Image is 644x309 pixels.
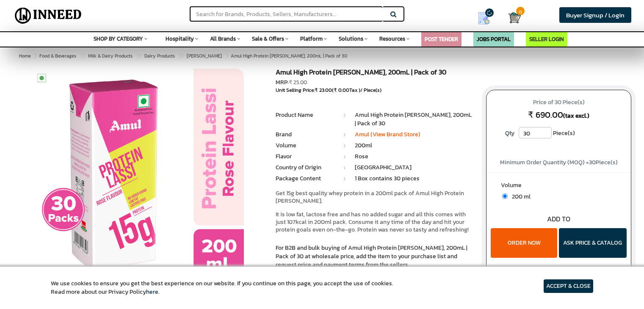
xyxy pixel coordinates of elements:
span: / Piece(s) [360,86,381,94]
span: > [79,51,83,61]
img: Inneed.Market [11,5,85,26]
a: Dairy Products [143,51,177,61]
li: Flavor [276,152,335,161]
a: POST TENDER [425,35,458,43]
div: MRP: [276,78,473,87]
span: (tax excl.) [563,111,589,120]
a: here [146,287,158,296]
p: It is low fat, lactose free and has no added sugar and all this comes with just 107kcal in 200ml ... [276,211,473,234]
li: 200ml [355,141,473,150]
span: ₹ 0.00 [334,86,349,94]
span: 0 [516,7,525,15]
label: Volume [501,181,616,192]
li: : [335,111,355,119]
span: Solutions [339,35,363,43]
span: Sale & Offers [252,35,284,43]
span: 30 [589,158,596,167]
a: Food & Beverages [38,51,78,61]
p: For B2B and bulk buying of Amul High Protein [PERSON_NAME], 200mL | Pack of 30 at wholesale price... [276,244,473,269]
span: Food & Beverages [39,52,76,59]
span: > [135,51,140,61]
li: Product Name [276,111,335,119]
a: Amul (View Brand Store) [355,130,420,139]
span: ₹ 23.00 [315,86,332,94]
a: JOBS PORTAL [477,35,511,43]
div: ADD TO [486,214,631,224]
li: : [335,163,355,172]
span: > [178,51,182,61]
span: Buyer Signup / Login [566,10,625,20]
span: Dairy Products [144,52,175,59]
a: my Quotes [466,8,508,28]
h1: Amul High Protein [PERSON_NAME], 200mL | Pack of 30 [276,69,473,78]
label: Qty [501,127,519,140]
span: 200 ml [508,192,531,201]
li: Country of Origin [276,163,335,172]
span: > [34,52,36,59]
p: Get 15g best quality whey protein in a 200ml pack of Amul High Protein [PERSON_NAME]. [276,190,473,205]
li: Rose [355,152,473,161]
a: Cart 0 [508,8,514,27]
span: Milk & Dairy Products [88,52,133,59]
img: Amul High Protein Rose Lassi, 200mL [32,69,244,280]
span: ₹ 690.00 [528,108,563,121]
img: Cart [508,11,521,24]
div: Unit Selling Price: ( Tax ) [276,87,473,94]
img: Show My Quotes [478,12,490,25]
a: SELLER LOGIN [529,35,564,43]
article: We use cookies to ensure you get the best experience on our website. If you continue on this page... [51,279,393,296]
span: Resources [379,35,405,43]
input: Search for Brands, Products, Sellers, Manufacturers... [190,6,383,22]
a: Home [17,51,33,61]
span: ₹ 25.00 [289,78,307,86]
a: [PERSON_NAME] [185,51,224,61]
li: 1 Box contains 30 pieces [355,174,473,183]
span: All Brands [210,35,236,43]
span: > [225,51,229,61]
li: Package Content [276,174,335,183]
a: Milk & Dairy Products [86,51,134,61]
span: SHOP BY CATEGORY [94,35,143,43]
a: Buyer Signup / Login [559,7,631,23]
span: Hospitality [166,35,194,43]
button: ORDER NOW [491,228,557,258]
span: [PERSON_NAME] [187,52,222,59]
li: : [335,174,355,183]
li: Amul High Protein [PERSON_NAME], 200mL | Pack of 30 [355,111,473,128]
span: Amul High Protein [PERSON_NAME], 200mL | Pack of 30 [38,52,347,59]
span: Piece(s) [553,127,575,140]
span: Minimum Order Quantity (MOQ) = Piece(s) [500,158,618,167]
button: ASK PRICE & CATALOG [559,228,627,258]
li: [GEOGRAPHIC_DATA] [355,163,473,172]
li: Brand [276,130,335,139]
li: : [335,130,355,139]
li: : [335,141,355,150]
li: : [335,152,355,161]
article: ACCEPT & CLOSE [544,279,593,293]
span: Platform [300,35,323,43]
span: Price of 30 Piece(s) [495,96,623,109]
li: Volume [276,141,335,150]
